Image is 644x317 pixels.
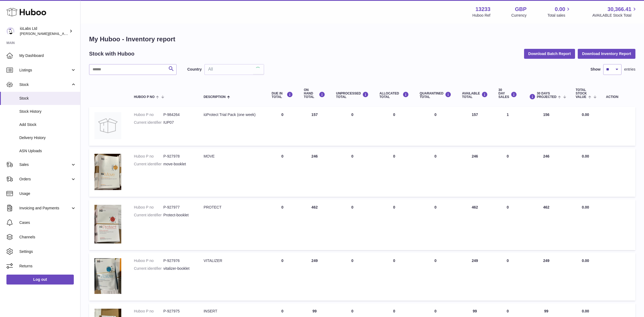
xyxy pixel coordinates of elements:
[608,6,631,13] span: 30,366.41
[547,6,571,18] a: 0.00 Total sales
[434,205,437,209] span: 0
[298,199,331,250] td: 462
[20,26,68,36] div: iüLabs Ltd
[336,92,369,99] div: UNPROCESSED Total
[19,148,76,154] span: ASN Uploads
[457,253,493,301] td: 249
[19,135,76,140] span: Delivery History
[537,92,557,99] span: 30 DAYS PROJECTED
[515,6,526,13] strong: GBP
[374,148,414,197] td: 0
[163,120,193,125] dd: IUP07
[6,27,14,35] img: annunziata@iulabs.co
[134,95,155,99] span: Huboo P no
[89,35,635,43] h1: My Huboo - Inventory report
[374,253,414,301] td: 0
[298,107,331,146] td: 157
[134,309,163,314] dt: Huboo P no
[19,191,76,196] span: Usage
[379,92,409,99] div: ALLOCATED Total
[434,112,437,117] span: 0
[204,112,261,117] div: iüProtect Trial Pack (one week)
[272,92,293,99] div: DUE IN TOTAL
[522,107,570,146] td: 156
[582,154,589,158] span: 0.00
[331,107,374,146] td: 0
[204,309,261,314] div: INSERT
[204,95,226,99] span: Description
[493,199,522,250] td: 0
[163,112,193,117] dd: P-984264
[493,107,522,146] td: 1
[298,253,331,301] td: 249
[134,162,163,167] dt: Current identifier
[19,206,71,211] span: Invoicing and Payments
[331,199,374,250] td: 0
[511,13,527,18] div: Currency
[475,6,491,13] strong: 13233
[578,49,635,59] button: Download Inventory Report
[331,253,374,301] td: 0
[374,199,414,250] td: 0
[555,6,565,13] span: 0.00
[163,154,193,159] dd: P-927978
[576,88,587,99] span: Total stock value
[473,13,491,18] div: Huboo Ref
[522,199,570,250] td: 462
[134,112,163,117] dt: Huboo P no
[134,205,163,210] dt: Huboo P no
[19,162,71,167] span: Sales
[592,6,638,18] a: 30,366.41 AVAILABLE Stock Total
[204,205,261,210] div: PROTECT
[606,95,630,99] div: Action
[457,199,493,250] td: 462
[19,249,76,254] span: Settings
[522,148,570,197] td: 246
[134,120,163,125] dt: Current identifier
[204,154,261,159] div: MOVE
[19,177,71,182] span: Orders
[163,162,193,167] dd: move-booklet
[20,31,108,36] span: [PERSON_NAME][EMAIL_ADDRESS][DOMAIN_NAME]
[19,122,76,127] span: Add Stock
[591,67,601,72] label: Show
[493,253,522,301] td: 0
[592,13,638,18] span: AVAILABLE Stock Total
[163,309,193,314] dd: P-927975
[89,50,134,57] h2: Stock with Huboo
[374,107,414,146] td: 0
[134,258,163,263] dt: Huboo P no
[547,13,571,18] span: Total sales
[204,258,261,263] div: VITALIZER
[524,49,575,59] button: Download Batch Report
[94,154,121,190] img: product image
[522,253,570,301] td: 249
[163,205,193,210] dd: P-927977
[19,68,71,73] span: Listings
[462,92,488,99] div: AVAILABLE Total
[499,88,517,99] div: 30 DAY SALES
[298,148,331,197] td: 246
[266,107,298,146] td: 0
[493,148,522,197] td: 0
[624,67,635,72] span: entries
[434,154,437,158] span: 0
[434,309,437,313] span: 0
[163,266,193,271] dd: vitalizer-booklet
[582,205,589,209] span: 0.00
[266,253,298,301] td: 0
[19,53,76,58] span: My Dashboard
[19,96,76,101] span: Stock
[434,258,437,263] span: 0
[163,258,193,263] dd: P-927976
[19,235,76,240] span: Channels
[582,309,589,313] span: 0.00
[134,154,163,159] dt: Huboo P no
[94,258,121,294] img: product image
[582,112,589,117] span: 0.00
[19,220,76,225] span: Cases
[187,67,202,72] label: Country
[134,213,163,218] dt: Current identifier
[266,148,298,197] td: 0
[19,109,76,114] span: Stock History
